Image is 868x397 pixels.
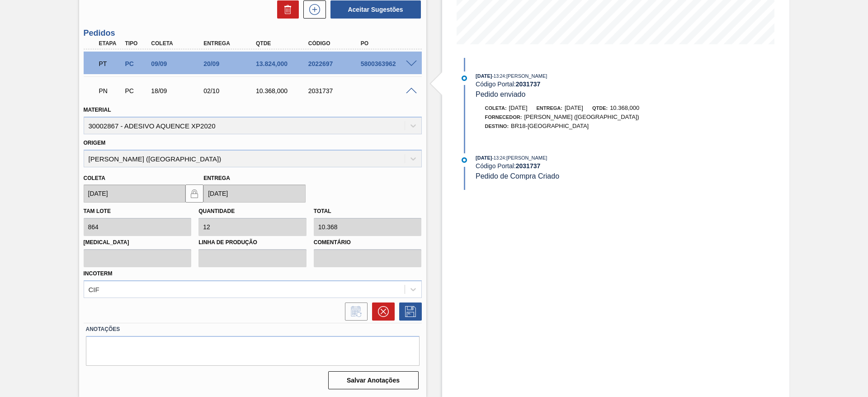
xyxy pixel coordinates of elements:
span: [DATE] [509,104,528,111]
span: Coleta: [485,105,507,111]
div: PO [359,40,417,47]
div: Qtde [254,40,312,47]
img: atual [462,157,467,163]
div: Código Portal: [476,162,690,170]
span: Entrega: [537,105,562,111]
label: Anotações [86,323,420,336]
div: Pedido em Trânsito [97,54,124,74]
span: [DATE] [476,155,492,161]
div: CIF [89,285,99,293]
label: Coleta [84,175,105,181]
p: PT [99,60,122,67]
div: 20/09/2025 [201,60,260,67]
h3: Pedidos [84,28,422,38]
span: Qtde: [592,105,608,111]
span: Destino: [485,123,509,129]
div: 2031737 [306,87,365,95]
span: : [PERSON_NAME] [505,73,547,79]
div: Excluir Sugestões [273,0,299,19]
label: Total [314,208,331,214]
div: Código Portal: [476,80,690,88]
div: Pedido de Compra [123,60,150,67]
div: Nova sugestão [299,0,326,19]
input: dd/mm/yyyy [84,184,186,203]
div: Código [306,40,365,47]
div: Pedido em Negociação [97,81,124,101]
div: Tipo [123,40,150,47]
span: BR18-[GEOGRAPHIC_DATA] [511,123,589,129]
img: atual [462,76,467,81]
div: 10.368,000 [254,87,312,95]
label: Material [84,107,111,113]
div: Coleta [149,40,208,47]
label: [MEDICAL_DATA] [84,236,192,249]
span: Pedido enviado [476,90,525,98]
p: PN [99,87,122,95]
label: Entrega [203,175,230,181]
label: Comentário [314,236,422,249]
strong: 2031737 [516,80,541,88]
div: Cancelar pedido [368,302,395,321]
label: Origem [84,140,106,146]
span: : [PERSON_NAME] [505,155,547,161]
button: locked [185,184,203,203]
label: Incoterm [84,270,113,277]
span: [DATE] [565,104,583,111]
div: 09/09/2025 [149,60,208,67]
div: Pedido de Compra [123,87,150,95]
img: locked [189,188,200,199]
div: 18/09/2025 [149,87,208,95]
div: Entrega [201,40,260,47]
div: 02/10/2025 [201,87,260,95]
span: 10.368,000 [610,104,639,111]
div: Salvar Pedido [395,302,422,321]
span: [DATE] [476,73,492,79]
div: Etapa [97,40,124,47]
button: Aceitar Sugestões [330,0,421,19]
div: 2022697 [306,60,365,67]
span: Fornecedor: [485,114,522,120]
label: Tam lote [84,208,111,214]
button: Salvar Anotações [328,371,419,389]
strong: 2031737 [516,162,541,170]
span: - 13:24 [492,74,505,79]
div: 13.824,000 [254,60,312,67]
div: 5800363962 [359,60,417,67]
span: Pedido de Compra Criado [476,172,559,180]
div: Informar alteração no pedido [340,302,368,321]
span: [PERSON_NAME] ([GEOGRAPHIC_DATA]) [524,113,639,120]
label: Quantidade [198,208,235,214]
input: dd/mm/yyyy [203,184,306,203]
label: Linha de Produção [198,236,307,249]
span: - 13:24 [492,156,505,161]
